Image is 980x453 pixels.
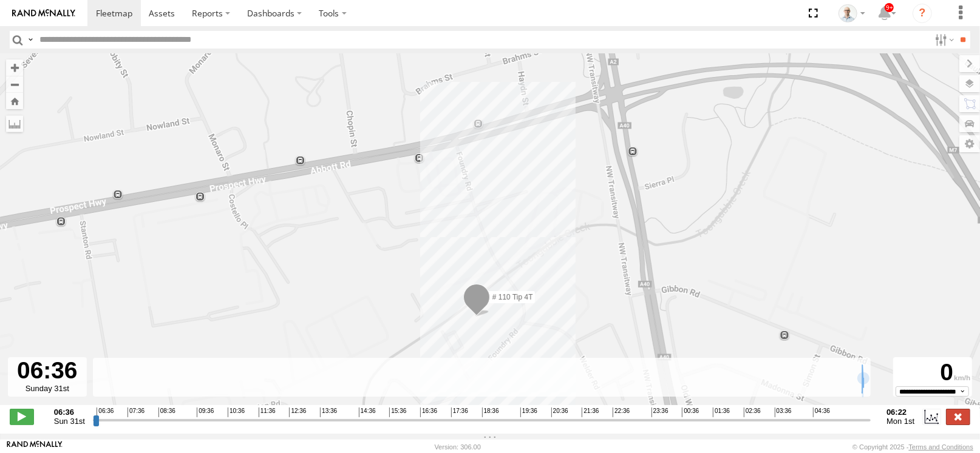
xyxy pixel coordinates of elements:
strong: 06:36 [54,408,85,417]
span: # 110 Tip 4T [492,293,533,301]
span: 22:36 [613,408,630,417]
span: 02:36 [744,408,761,417]
span: 07:36 [128,408,145,417]
label: Play/Stop [10,409,34,424]
span: 03:36 [775,408,792,417]
strong: 06:22 [886,408,914,417]
span: 10:36 [228,408,245,417]
button: Zoom out [6,76,23,93]
i: ? [913,4,932,23]
span: 08:36 [158,408,175,417]
a: Visit our Website [7,441,63,453]
span: 19:36 [520,408,537,417]
button: Zoom in [6,59,23,76]
label: Search Query [26,31,35,49]
span: 01:36 [713,408,730,417]
img: rand-logo.svg [12,9,75,18]
span: 20:36 [551,408,568,417]
span: 16:36 [420,408,437,417]
label: Close [946,409,970,424]
span: 14:36 [359,408,376,417]
span: 17:36 [451,408,468,417]
a: Terms and Conditions [909,443,973,451]
div: © Copyright 2025 - [852,443,973,451]
span: Sun 31st Aug 2025 [54,417,85,426]
span: 06:36 [97,408,114,417]
span: 21:36 [582,408,599,417]
span: 12:36 [289,408,306,417]
div: Kurt Byers [834,4,869,22]
div: 0 [895,359,970,386]
button: Zoom Home [6,93,23,109]
span: Mon 1st Sep 2025 [886,417,914,426]
span: 04:36 [813,408,830,417]
label: Search Filter Options [930,31,956,49]
span: 13:36 [320,408,337,417]
span: 18:36 [482,408,499,417]
span: 09:36 [197,408,214,417]
span: 15:36 [389,408,406,417]
label: Measure [6,115,23,132]
div: Version: 306.00 [435,443,481,451]
span: 11:36 [259,408,276,417]
span: 00:36 [682,408,699,417]
span: 23:36 [652,408,669,417]
label: Map Settings [959,135,980,152]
